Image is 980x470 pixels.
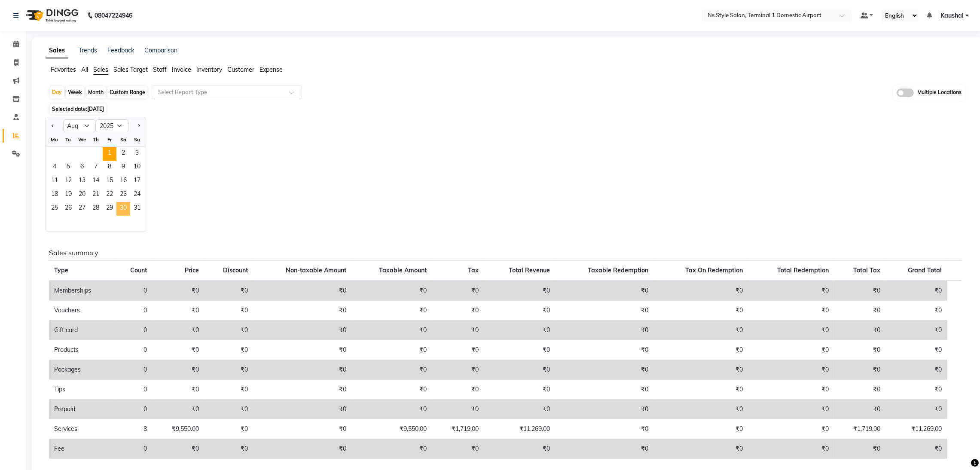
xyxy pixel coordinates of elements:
td: ₹0 [351,439,432,459]
div: Monday, August 11, 2025 [48,174,61,188]
td: ₹0 [432,439,484,459]
span: Non-taxable Amount [286,266,346,274]
div: Friday, August 22, 2025 [103,188,116,202]
span: 20 [75,188,89,202]
div: Monday, August 18, 2025 [48,188,61,202]
td: ₹0 [886,281,947,301]
td: ₹0 [484,320,556,340]
td: ₹0 [556,340,654,360]
td: ₹0 [654,281,748,301]
button: Next month [135,119,142,133]
td: ₹0 [351,320,432,340]
td: ₹0 [484,400,556,419]
td: ₹0 [204,419,253,439]
span: 12 [61,174,75,188]
td: ₹0 [152,439,204,459]
td: ₹0 [432,380,484,400]
span: 2 [116,147,130,161]
span: 7 [89,161,103,174]
td: ₹0 [886,301,947,320]
span: Expense [260,66,283,73]
td: ₹0 [484,340,556,360]
div: Thursday, August 21, 2025 [89,188,103,202]
div: Sunday, August 3, 2025 [130,147,144,161]
td: ₹0 [351,400,432,419]
td: ₹11,269.00 [484,419,556,439]
td: ₹0 [152,320,204,340]
span: 13 [75,174,89,188]
td: ₹9,550.00 [351,419,432,439]
td: ₹0 [654,380,748,400]
span: 8 [103,161,116,174]
div: Monday, August 4, 2025 [48,161,61,174]
td: ₹0 [484,301,556,320]
td: Vouchers [49,301,115,320]
td: ₹0 [253,400,351,419]
td: ₹0 [748,380,834,400]
span: 21 [89,188,103,202]
b: 08047224946 [95,3,132,27]
a: Feedback [107,46,134,54]
div: Friday, August 1, 2025 [103,147,116,161]
td: ₹0 [253,301,351,320]
span: Favorites [51,66,76,73]
td: ₹0 [253,281,351,301]
td: ₹0 [556,419,654,439]
td: ₹1,719.00 [432,419,484,439]
td: ₹0 [556,380,654,400]
div: Sunday, August 31, 2025 [130,202,144,216]
td: ₹0 [432,340,484,360]
div: Sunday, August 17, 2025 [130,174,144,188]
td: ₹0 [351,301,432,320]
td: 0 [115,380,152,400]
span: 28 [89,202,103,216]
a: Sales [46,43,68,58]
td: Services [49,419,115,439]
a: Comparison [144,46,177,54]
select: Select year [96,119,128,132]
td: ₹0 [834,340,886,360]
td: ₹0 [748,419,834,439]
td: ₹0 [351,281,432,301]
span: Price [185,266,199,274]
td: 0 [115,281,152,301]
div: We [75,133,89,146]
span: 16 [116,174,130,188]
span: 5 [61,161,75,174]
span: 4 [48,161,61,174]
div: Tu [61,133,75,146]
div: Sunday, August 24, 2025 [130,188,144,202]
td: ₹0 [351,340,432,360]
td: ₹11,269.00 [886,419,947,439]
td: ₹0 [556,281,654,301]
td: ₹0 [834,360,886,380]
td: 0 [115,320,152,340]
td: ₹0 [748,340,834,360]
td: ₹0 [834,439,886,459]
td: ₹0 [152,400,204,419]
span: Sales [93,66,108,73]
div: Custom Range [107,86,147,98]
div: Saturday, August 2, 2025 [116,147,130,161]
span: 6 [75,161,89,174]
td: ₹0 [351,380,432,400]
td: ₹0 [432,400,484,419]
span: Tax [468,266,479,274]
td: Memberships [49,281,115,301]
span: Total Tax [854,266,881,274]
span: Total Redemption [777,266,829,274]
td: ₹0 [834,400,886,419]
span: 31 [130,202,144,216]
span: Type [54,266,68,274]
td: Packages [49,360,115,380]
div: Sunday, August 10, 2025 [130,161,144,174]
span: Tax On Redemption [685,266,743,274]
td: Tips [49,380,115,400]
div: Wednesday, August 20, 2025 [75,188,89,202]
td: ₹0 [886,320,947,340]
td: 0 [115,400,152,419]
td: ₹0 [654,340,748,360]
td: ₹0 [556,360,654,380]
div: Thursday, August 7, 2025 [89,161,103,174]
span: 25 [48,202,61,216]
